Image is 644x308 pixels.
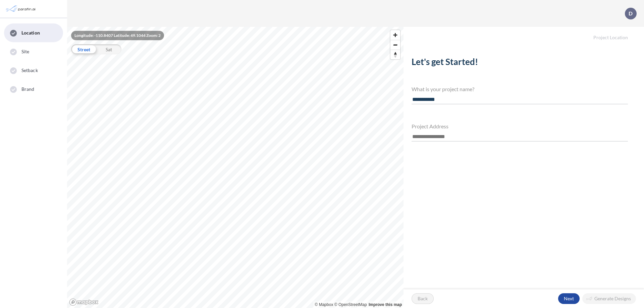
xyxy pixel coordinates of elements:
[390,50,400,59] button: Reset bearing to north
[412,57,628,70] h2: Let's get Started!
[390,30,400,40] button: Zoom in
[21,29,40,36] span: Location
[21,86,35,93] span: Brand
[21,48,29,55] span: Site
[629,10,633,16] p: D
[69,298,99,306] a: Mapbox homepage
[369,302,402,307] a: Improve this map
[412,86,628,92] h4: What is your project name?
[96,44,121,54] div: Sat
[404,27,644,41] h5: Project Location
[21,67,38,74] span: Setback
[71,44,96,54] div: Street
[390,40,400,50] button: Zoom out
[71,31,164,40] div: Longitude: -110.8407 Latitude: 49.1044 Zoom: 2
[564,295,574,302] p: Next
[5,3,38,15] img: Parafin
[390,50,400,59] span: Reset bearing to north
[334,302,367,307] a: OpenStreetMap
[67,27,404,308] canvas: Map
[412,123,628,129] h4: Project Address
[558,293,580,304] button: Next
[315,302,333,307] a: Mapbox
